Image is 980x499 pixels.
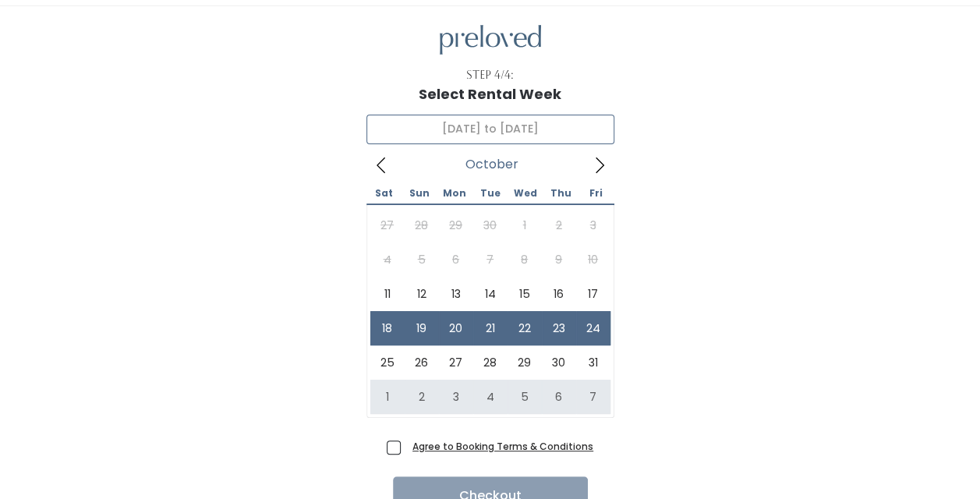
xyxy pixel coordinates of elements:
[439,345,473,380] span: October 27, 2025
[578,189,614,198] span: Fri
[466,67,514,83] div: Step 4/4:
[465,161,518,168] span: October
[508,311,542,345] span: October 22, 2025
[543,189,578,198] span: Thu
[366,115,614,144] input: Select week
[370,380,405,414] span: November 1, 2025
[370,277,405,311] span: October 11, 2025
[440,25,541,55] img: preloved logo
[542,277,576,311] span: October 16, 2025
[542,311,576,345] span: October 23, 2025
[576,277,610,311] span: October 17, 2025
[439,380,473,414] span: November 3, 2025
[405,345,439,380] span: October 26, 2025
[439,277,473,311] span: October 13, 2025
[402,189,437,198] span: Sun
[576,380,610,414] span: November 7, 2025
[542,345,576,380] span: October 30, 2025
[508,345,542,380] span: October 29, 2025
[370,311,405,345] span: October 18, 2025
[473,345,508,380] span: October 28, 2025
[439,311,473,345] span: October 20, 2025
[370,345,405,380] span: October 25, 2025
[419,87,561,102] h1: Select Rental Week
[437,189,472,198] span: Mon
[366,189,402,198] span: Sat
[508,277,542,311] span: October 15, 2025
[473,380,508,414] span: November 4, 2025
[405,311,439,345] span: October 19, 2025
[508,189,543,198] span: Wed
[473,277,508,311] span: October 14, 2025
[472,189,508,198] span: Tue
[473,311,508,345] span: October 21, 2025
[412,440,593,453] a: Agree to Booking Terms & Conditions
[405,277,439,311] span: October 12, 2025
[576,311,610,345] span: October 24, 2025
[405,380,439,414] span: November 2, 2025
[542,380,576,414] span: November 6, 2025
[508,380,542,414] span: November 5, 2025
[576,345,610,380] span: October 31, 2025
